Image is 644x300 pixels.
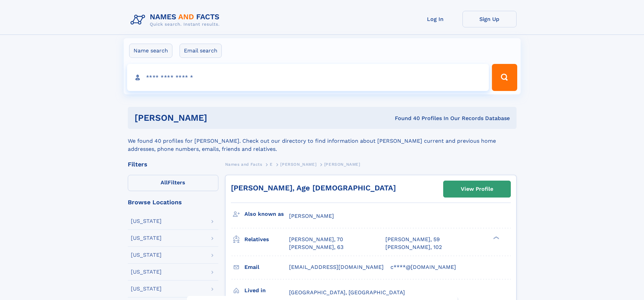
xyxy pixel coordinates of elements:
[131,286,162,292] div: [US_STATE]
[289,264,384,270] span: [EMAIL_ADDRESS][DOMAIN_NAME]
[231,184,396,192] a: [PERSON_NAME], Age [DEMOGRAPHIC_DATA]
[128,161,218,167] div: Filters
[385,236,440,243] a: [PERSON_NAME], 59
[270,160,273,168] a: E
[244,285,289,296] h3: Lived in
[128,129,517,153] div: We found 40 profiles for [PERSON_NAME]. Check out our directory to find information about [PERSON...
[129,44,172,58] label: Name search
[131,252,162,258] div: [US_STATE]
[135,114,301,122] h1: [PERSON_NAME]
[128,11,225,29] img: Logo Names and Facts
[131,218,162,224] div: [US_STATE]
[492,64,517,91] button: Search Button
[289,289,405,296] span: [GEOGRAPHIC_DATA], [GEOGRAPHIC_DATA]
[280,160,316,168] a: [PERSON_NAME]
[324,162,360,167] span: [PERSON_NAME]
[180,44,222,58] label: Email search
[492,236,500,240] div: ❯
[408,11,462,27] a: Log In
[270,162,273,167] span: E
[244,208,289,220] h3: Also known as
[462,11,517,27] a: Sign Up
[461,181,493,197] div: View Profile
[127,64,489,91] input: search input
[244,234,289,245] h3: Relatives
[289,213,334,219] span: [PERSON_NAME]
[128,199,218,205] div: Browse Locations
[444,181,510,197] a: View Profile
[301,115,510,122] div: Found 40 Profiles In Our Records Database
[385,244,442,251] a: [PERSON_NAME], 102
[244,261,289,273] h3: Email
[280,162,316,167] span: [PERSON_NAME]
[289,244,343,251] a: [PERSON_NAME], 63
[225,160,262,168] a: Names and Facts
[131,269,162,275] div: [US_STATE]
[128,175,218,191] label: Filters
[161,179,168,186] span: All
[131,235,162,241] div: [US_STATE]
[289,236,343,243] a: [PERSON_NAME], 70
